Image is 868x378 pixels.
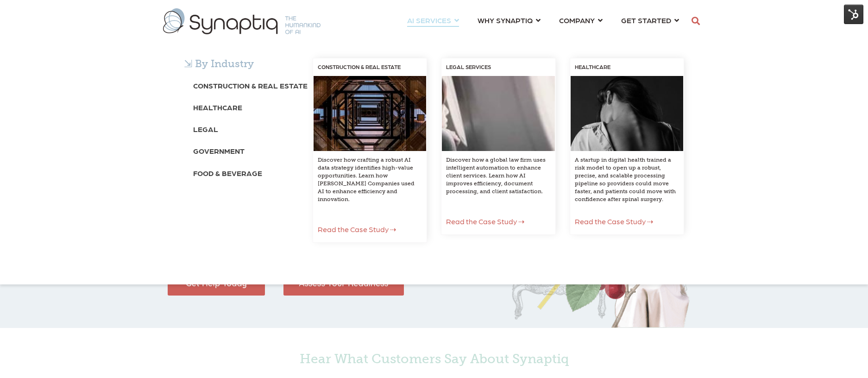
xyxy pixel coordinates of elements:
[559,12,603,29] a: COMPANY
[398,5,688,38] nav: menu
[559,14,595,26] span: COMPANY
[478,14,533,26] span: WHY SYNAPTIQ
[844,5,863,24] img: HubSpot Tools Menu Toggle
[407,14,451,26] span: AI SERVICES
[407,12,459,29] a: AI SERVICES
[621,12,679,29] a: GET STARTED
[163,8,321,34] img: synaptiq logo-1
[621,14,671,26] span: GET STARTED
[184,351,684,367] h4: Hear What Customers Say About Synaptiq
[478,12,541,29] a: WHY SYNAPTIQ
